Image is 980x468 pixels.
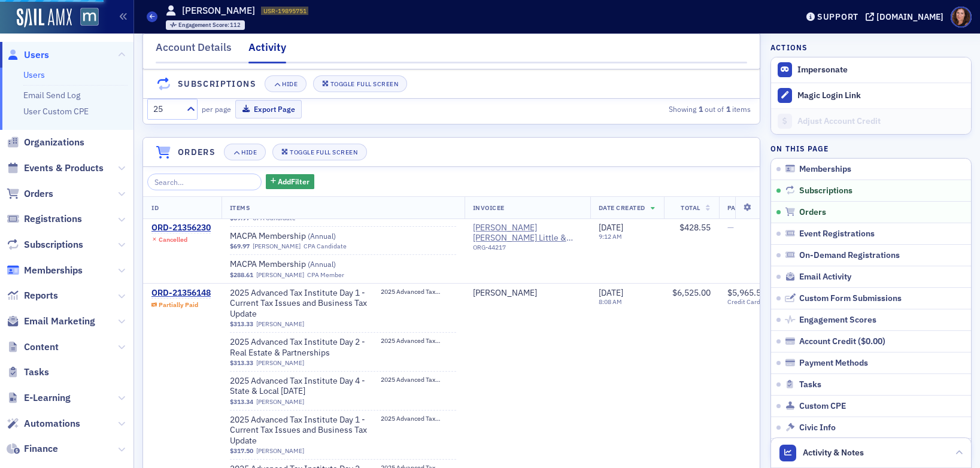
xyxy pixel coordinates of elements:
[473,288,537,299] a: [PERSON_NAME]
[473,243,582,255] div: ORG-44217
[256,271,304,279] a: [PERSON_NAME]
[24,136,84,149] span: Organizations
[253,242,301,250] a: [PERSON_NAME]
[727,221,734,232] span: —
[230,242,250,250] span: $69.97
[727,287,766,298] span: $5,965.50
[679,221,711,232] span: $428.55
[7,341,59,354] a: Content
[799,186,852,196] span: Subscriptions
[727,203,762,212] span: Payments
[23,69,45,80] a: Users
[473,222,582,243] a: [PERSON_NAME] [PERSON_NAME] Little & [PERSON_NAME] ([PERSON_NAME][GEOGRAPHIC_DATA], [GEOGRAPHIC_D...
[151,203,159,212] span: ID
[230,398,253,406] span: $313.34
[159,235,187,243] div: Cancelled
[799,315,876,326] span: Engagement Scores
[230,231,381,242] span: MACPA Membership
[473,288,582,299] span: Brandi Selby
[696,104,705,114] strong: 1
[799,401,846,412] span: Custom CPE
[151,222,211,233] a: ORD-21356230
[178,21,230,29] span: Engagement Score :
[7,264,83,277] a: Memberships
[80,8,99,26] img: SailAMX
[473,222,582,255] span: Grandizio Wilkins Little & Matthews (Hunt Valley, MD)
[799,229,875,239] span: Event Registrations
[7,315,95,328] a: Email Marketing
[147,174,262,190] input: Search…
[799,164,851,175] span: Memberships
[24,442,58,455] span: Finance
[182,4,255,17] h1: [PERSON_NAME]
[23,106,89,117] a: User Custom CPE
[817,11,858,22] div: Support
[17,8,72,28] img: SailAMX
[7,48,49,62] a: Users
[178,22,241,29] div: 112
[72,8,99,28] a: View Homepage
[799,336,885,347] div: Account Credit ( )
[7,136,84,149] a: Organizations
[799,423,836,433] span: Civic Info
[178,77,256,90] h4: Subscriptions
[224,144,266,160] button: Hide
[230,376,381,397] a: 2025 Advanced Tax Institute Day 4 - State & Local [DATE]
[24,212,82,226] span: Registrations
[178,146,216,159] h4: Orders
[799,379,821,390] span: Tasks
[24,315,95,328] span: Email Marketing
[799,358,868,369] span: Payment Methods
[381,376,456,384] span: 2025 Advanced Tax Institute
[803,446,864,459] span: Activity & Notes
[272,144,367,160] button: Toggle Full Screen
[24,417,80,430] span: Automations
[230,271,253,279] span: $288.61
[7,442,58,455] a: Finance
[7,417,80,430] a: Automations
[230,259,381,270] a: MACPA Membership (Annual)
[248,39,286,63] div: Activity
[230,337,381,358] span: 2025 Advanced Tax Institute Day 2 - Real Estate & Partnerships
[156,39,232,62] div: Account Details
[797,116,965,127] div: Adjust Account Credit
[230,203,250,212] span: Items
[159,301,198,309] div: Partially Paid
[7,187,53,200] a: Orders
[230,288,381,320] a: 2025 Advanced Tax Institute Day 1 - Current Tax Issues and Business Tax Update
[230,415,381,446] a: 2025 Advanced Tax Institute Day 1 - Current Tax Issues and Business Tax Update
[861,336,882,347] span: $0.00
[724,104,732,114] strong: 1
[876,11,943,22] div: [DOMAIN_NAME]
[24,162,104,175] span: Events & Products
[230,359,253,367] span: $313.33
[381,288,456,320] a: 2025 Advanced Tax Institute
[153,103,180,116] div: 25
[330,81,398,87] div: Toggle Full Screen
[256,398,304,406] a: [PERSON_NAME]
[381,415,456,423] span: 2025 Advanced Tax Institute
[256,447,304,455] a: [PERSON_NAME]
[256,320,304,328] a: [PERSON_NAME]
[278,176,310,187] span: Add Filter
[24,48,49,62] span: Users
[304,242,347,250] div: CPA Candidate
[473,222,582,243] span: Grandizio Wilkins Little & Matthews (Hunt Valley, MD)
[770,143,972,154] h4: On this page
[7,366,49,379] a: Tasks
[230,231,381,242] a: MACPA Membership (Annual)
[381,415,456,447] a: 2025 Advanced Tax Institute
[265,75,307,92] button: Hide
[202,104,231,114] label: per page
[24,264,83,277] span: Memberships
[799,250,900,261] span: On-Demand Registrations
[151,288,211,299] a: ORD-21356148
[7,289,58,302] a: Reports
[381,288,456,296] span: 2025 Advanced Tax Institute
[307,271,344,279] div: CPA Member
